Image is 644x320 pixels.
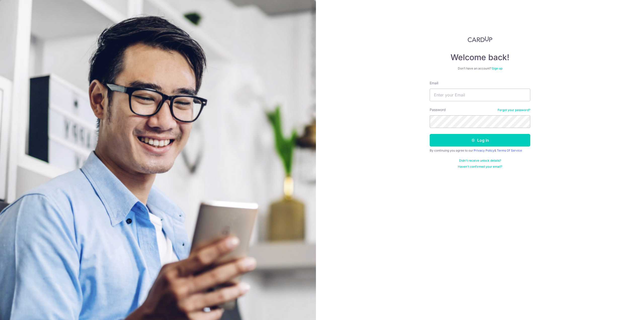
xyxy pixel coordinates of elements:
label: Password [430,107,446,112]
a: Didn't receive unlock details? [459,159,501,163]
a: Sign up [492,66,502,70]
a: Privacy Policy [474,149,494,152]
button: Log in [430,134,530,147]
div: By continuing you agree to our & [430,149,530,153]
a: Terms Of Service [497,149,522,152]
label: Email [430,81,438,86]
input: Enter your Email [430,89,530,101]
h4: Welcome back! [430,52,530,62]
a: Forgot your password? [498,108,530,112]
img: CardUp Logo [468,36,492,42]
a: Haven't confirmed your email? [458,165,502,169]
div: Don’t have an account? [430,66,530,70]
